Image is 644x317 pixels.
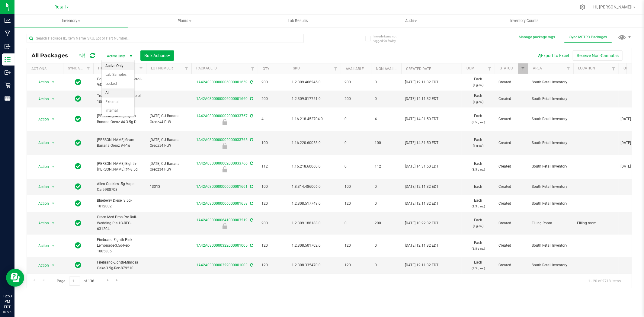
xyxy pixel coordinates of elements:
span: Each [465,161,491,172]
span: 0 [375,201,398,207]
span: 13313 [150,184,188,190]
span: Include items not tagged for facility [373,34,404,43]
a: Lab Results [241,14,354,27]
span: 200 [261,79,284,85]
span: 1.2.309.517751.0 [292,96,337,102]
a: Filter [609,63,619,74]
div: Actions [31,67,61,71]
button: Bulk Actions [140,50,174,61]
a: Plants [128,14,241,27]
span: select [50,162,57,171]
span: Each [465,240,491,251]
span: Created [498,184,524,190]
input: Search Package ID, Item Name, SKU, Lot or Part Number... [27,34,304,43]
span: 112 [375,164,398,169]
inline-svg: Manufacturing [5,30,11,37]
span: Action [33,199,49,208]
span: Cosmic Crashers 1g Preroll-943805 [97,76,143,88]
a: Qty [263,67,269,71]
span: [DATE] 14:31:50 EDT [405,164,438,169]
a: 1A42A0300000002000033766 [196,161,248,165]
a: Filter [563,63,573,74]
a: 1A42A0300000641000003219 [196,218,248,222]
span: 1 - 20 of 2718 items [583,277,626,286]
span: Action [33,162,49,171]
span: 1.2.309.466245.0 [292,79,337,85]
span: Green Med Pros-Pre Roll-Wedding Pie-1G-REC-631204 [97,214,143,232]
p: (3.5 g ea.) [465,119,491,125]
span: Action [33,219,49,227]
span: Blueberry Diesel 3.5g-1012002 [97,198,143,209]
span: 1.2.308.501702.0 [292,243,337,248]
span: Firebrand-Eighth-Mimosa Cake-3.5g-Rec-879210 [97,260,143,271]
a: Filter [136,63,146,74]
a: 1A42A0300000006000001661 [196,184,248,189]
span: 4 [375,116,398,122]
span: select [50,78,57,86]
span: Hi, [PERSON_NAME]! [593,5,633,9]
span: select [50,199,57,208]
span: 1.2.308.517749.0 [292,201,337,207]
li: All [102,88,134,98]
span: select [50,261,57,270]
span: 200 [344,79,367,85]
span: 0 [344,140,367,146]
span: 200 [375,220,398,226]
span: Page of 136 [52,277,99,286]
span: 0 [375,184,398,190]
span: Bulk Actions [144,53,170,58]
span: Filling room [577,220,615,226]
span: In Sync [75,182,82,191]
span: Created [498,262,524,268]
div: Newly Received [191,119,259,125]
span: 1.16.218.60060.0 [292,164,337,169]
div: Newly Received [191,143,259,149]
span: [DATE] 12:11:32 EDT [405,243,438,248]
inline-svg: Retail [5,82,11,88]
span: Inventory Counts [502,18,547,24]
a: Non-Available [376,67,403,71]
span: [PERSON_NAME]-Eighth-Banana Oreoz #4-3.5g-D [97,113,143,125]
span: [DATE] 12:11:32 EDT [405,184,438,190]
span: In Sync [75,115,82,123]
iframe: Resource center [6,269,24,287]
span: 0 [344,116,367,122]
a: 1A42A0300000002000033765 [196,138,248,142]
span: 1.16.220.60058.0 [292,140,337,146]
a: Inventory [14,14,128,27]
span: Action [33,95,49,103]
span: 0 [344,220,367,226]
span: South Retail Inventory [532,116,570,122]
span: 0 [375,243,398,248]
inline-svg: Analytics [5,18,11,24]
span: In Sync [75,78,82,86]
span: South Retail Inventory [532,243,570,248]
a: Filter [181,63,191,74]
span: Audit [355,18,467,24]
li: Locked [102,79,134,88]
a: Created Date [406,67,431,71]
inline-svg: Inventory [5,56,11,62]
span: In Sync [75,241,82,250]
div: Manage settings [579,4,586,10]
span: Tropicana Cherry 1g Preroll-1003534 [97,93,143,104]
span: Action [33,261,49,270]
span: 120 [344,201,367,207]
span: [DATE] 12:11:32 EDT [405,96,438,102]
inline-svg: Inbound [5,43,11,50]
a: 1A42A0300000006000001660 [196,97,248,101]
span: [DATE] CU Banana Oreoz#4 FLW [150,113,188,125]
span: Each [465,76,491,88]
li: Active Only [102,62,134,71]
a: Filter [83,63,93,74]
span: Action [33,115,49,123]
p: 09/26 [3,310,12,314]
p: (3.5 g ea.) [465,167,491,172]
span: Created [498,243,524,248]
span: 0 [344,164,367,169]
p: (1 g ea.) [465,82,491,88]
span: Created [498,79,524,85]
span: 200 [261,96,284,102]
span: [DATE] CU Banana Oreoz#4 FLW [150,137,188,149]
a: SKU [293,66,300,70]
